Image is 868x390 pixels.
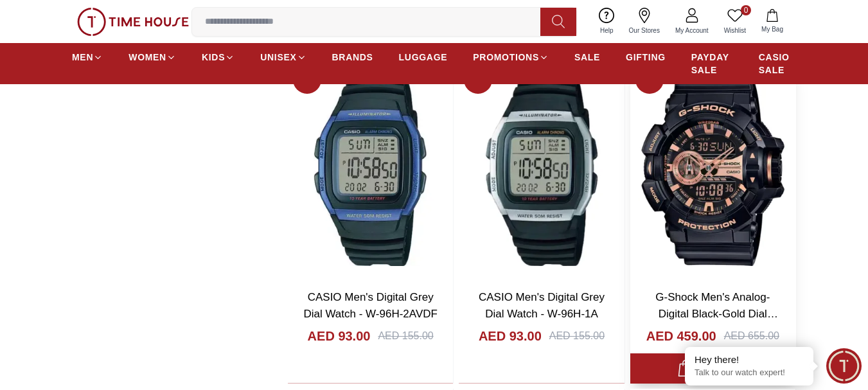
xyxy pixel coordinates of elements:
[399,46,448,69] a: LUGGAGE
[759,51,796,76] span: CASIO SALE
[77,8,189,36] img: ...
[260,51,296,64] span: UNISEX
[630,353,795,384] button: Add to cart
[308,327,371,345] h4: AED 93.00
[621,5,668,38] a: Our Stores
[260,46,306,69] a: UNISEX
[691,46,733,82] a: PAYDAY SALE
[719,26,751,35] span: Wishlist
[630,60,795,279] img: G-Shock Men's Analog-Digital Black-Gold Dial Watch - GA-400GB-1A4
[288,60,453,279] img: CASIO Men's Digital Grey Dial Watch - W-96H-2AVDF
[332,46,373,69] a: BRANDS
[654,291,777,336] a: G-Shock Men's Analog-Digital Black-Gold Dial Watch - GA-400GB-1A4
[695,368,804,378] p: Talk to our watch expert!
[724,328,779,344] div: AED 655.00
[754,6,791,37] button: My Bag
[574,51,600,64] span: SALE
[646,327,716,345] h4: AED 459.00
[202,46,235,69] a: KIDS
[473,51,539,64] span: PROMOTIONS
[670,26,714,35] span: My Account
[128,46,176,69] a: WOMEN
[399,51,448,64] span: LUGGAGE
[72,51,93,64] span: MEN
[626,51,666,64] span: GIFTING
[332,51,373,64] span: BRANDS
[473,46,549,69] a: PROMOTIONS
[303,291,437,320] a: CASIO Men's Digital Grey Dial Watch - W-96H-2AVDF
[624,26,665,35] span: Our Stores
[826,348,862,384] div: Chat Widget
[741,5,751,15] span: 0
[549,328,605,344] div: AED 155.00
[574,46,600,69] a: SALE
[378,328,433,344] div: AED 155.00
[759,46,796,82] a: CASIO SALE
[756,24,788,34] span: My Bag
[595,26,619,35] span: Help
[479,291,605,320] a: CASIO Men's Digital Grey Dial Watch - W-96H-1A
[626,46,666,69] a: GIFTING
[716,5,754,38] a: 0Wishlist
[202,51,225,64] span: KIDS
[695,353,804,366] div: Hey there!
[479,327,542,345] h4: AED 93.00
[691,51,733,76] span: PAYDAY SALE
[72,46,103,69] a: MEN
[677,360,748,377] div: Add to cart
[128,51,166,64] span: WOMEN
[459,60,624,279] img: CASIO Men's Digital Grey Dial Watch - W-96H-1A
[592,5,621,38] a: Help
